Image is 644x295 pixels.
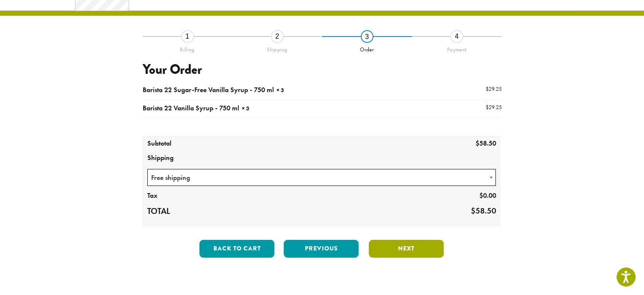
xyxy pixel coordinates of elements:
button: Back to cart [199,240,274,258]
div: 1 [181,30,194,43]
span: Free shipping [147,169,496,186]
th: Tax [143,189,215,203]
bdi: 58.50 [470,205,496,216]
button: Next [369,240,444,258]
bdi: 58.50 [475,139,496,148]
span: $ [479,191,483,200]
span: Free shipping [148,169,496,186]
bdi: 29.25 [486,104,502,111]
span: Barista 22 Sugar-Free Vanilla Syrup - 750 ml [143,85,274,94]
bdi: 29.25 [486,85,502,93]
div: Order [322,43,412,53]
div: Payment [412,43,502,53]
div: 4 [451,30,463,43]
span: $ [486,104,489,111]
div: Shipping [232,43,322,53]
div: 2 [271,30,284,43]
span: $ [486,85,489,93]
button: Previous [284,240,359,258]
span: $ [475,139,479,148]
span: $ [470,205,475,216]
h3: Your Order [143,62,502,78]
span: Barista 22 Vanilla Syrup - 750 ml [143,104,239,112]
bdi: 0.00 [479,191,496,200]
div: Billing [143,43,232,53]
th: Total [143,203,215,219]
div: 3 [361,30,373,43]
strong: × 3 [242,104,249,112]
th: Shipping [143,151,500,166]
strong: × 3 [276,86,284,94]
th: Subtotal [143,137,215,151]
